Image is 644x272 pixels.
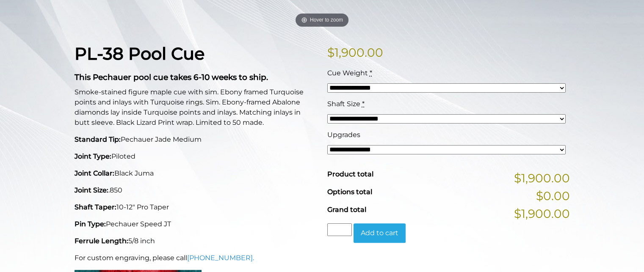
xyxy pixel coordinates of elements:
[75,237,128,245] strong: Ferrule Length:
[75,236,317,246] p: 5/8 inch
[327,131,360,139] span: Upgrades
[514,205,570,223] span: $1,900.00
[75,169,114,177] strong: Joint Collar:
[354,223,406,243] button: Add to cart
[327,206,366,214] span: Grand total
[327,100,360,108] span: Shaft Size
[75,151,317,162] p: Piloted
[187,254,254,262] a: [PHONE_NUMBER].
[327,69,368,77] span: Cue Weight
[75,72,268,82] strong: This Pechauer pool cue takes 6-10 weeks to ship.
[75,185,317,195] p: .850
[75,87,317,128] p: Smoke-stained figure maple cue with sim. Ebony framed Turquoise points and inlays with Turquoise ...
[327,223,352,236] input: Product quantity
[75,135,121,143] strong: Standard Tip:
[75,220,106,228] strong: Pin Type:
[75,152,111,160] strong: Joint Type:
[327,188,372,196] span: Options total
[75,43,205,64] strong: PL-38 Pool Cue
[327,45,383,60] bdi: 1,900.00
[75,135,317,145] p: Pechauer Jade Medium
[75,202,317,212] p: 10-12" Pro Taper
[75,253,317,263] p: For custom engraving, please call
[75,168,317,179] p: Black Juma
[514,169,570,187] span: $1,900.00
[75,186,108,194] strong: Joint Size:
[536,187,570,205] span: $0.00
[327,45,334,60] span: $
[370,69,372,77] abbr: required
[75,203,116,211] strong: Shaft Taper:
[327,170,373,178] span: Product total
[362,100,365,108] abbr: required
[75,219,317,229] p: Pechauer Speed JT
